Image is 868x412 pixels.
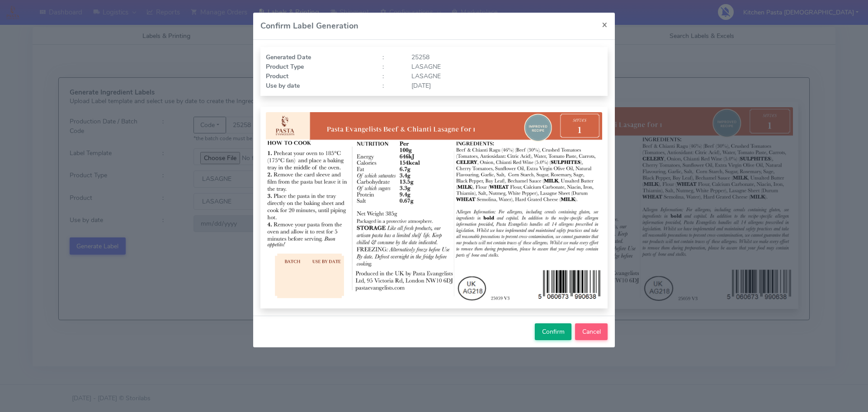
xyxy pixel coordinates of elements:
[266,112,602,303] img: Label Preview
[535,323,571,340] button: Confirm
[376,71,405,81] div: :
[602,18,608,31] span: ×
[260,20,359,32] h4: Confirm Label Generation
[405,71,609,81] div: LASAGNE
[405,62,609,71] div: LASAGNE
[266,81,300,90] strong: Use by date
[405,52,609,62] div: 25258
[405,81,609,90] div: [DATE]
[542,327,565,336] span: Confirm
[266,62,304,71] strong: Product Type
[376,62,405,71] div: :
[266,53,311,62] strong: Generated Date
[266,72,288,81] strong: Product
[575,323,608,340] button: Cancel
[594,13,615,37] button: Close
[376,52,405,62] div: :
[376,81,405,90] div: :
